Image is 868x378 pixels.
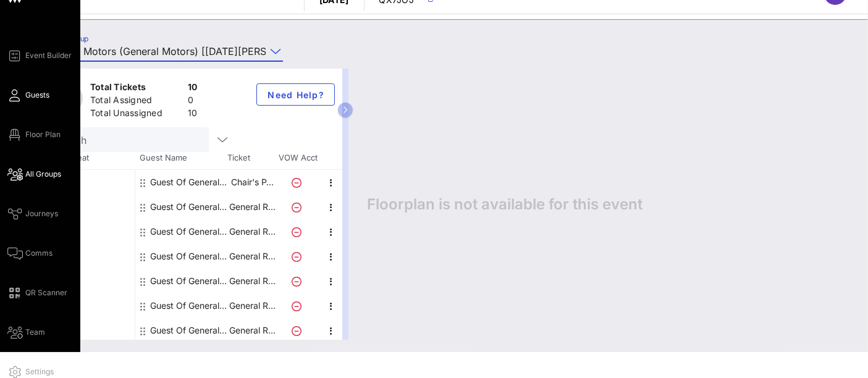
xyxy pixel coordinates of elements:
p: General R… [228,244,277,269]
span: Floorplan is not available for this event [367,195,643,214]
div: - [42,318,135,343]
span: QR Scanner [25,287,67,298]
div: Guest Of General Motors [150,219,228,244]
span: All Groups [25,169,61,180]
div: - [42,244,135,269]
p: Chair's P… [228,170,277,195]
span: Guests [25,90,49,101]
div: 10 [188,107,198,122]
span: Team [25,327,45,338]
div: Total Unassigned [90,107,183,122]
div: Guest Of General Motors [150,293,228,318]
span: VOW Acct [277,152,320,164]
div: - [42,170,135,195]
a: Team [7,325,45,340]
a: Event Builder [7,48,72,63]
p: General R… [228,293,277,318]
div: 10 [188,81,198,96]
span: Need Help? [267,90,324,100]
div: - [42,219,135,244]
p: General R… [228,219,277,244]
button: Need Help? [256,83,335,106]
div: Guest Of General Motors [150,269,228,293]
div: - [42,269,135,293]
span: Guest Name [135,152,227,164]
a: QR Scanner [7,285,67,300]
span: Table, Seat [42,152,135,164]
span: Journeys [25,208,58,219]
div: Guest Of General Motors [150,170,228,195]
a: Comms [7,246,53,261]
span: Settings [25,366,54,377]
span: Event Builder [25,50,72,61]
span: Floor Plan [25,129,61,140]
div: - [42,293,135,318]
div: Guest Of General Motors [150,195,228,219]
span: Ticket [227,152,277,164]
div: Guest Of General Motors [150,318,228,343]
div: Total Tickets [90,81,183,96]
div: Total Assigned [90,94,183,109]
div: 0 [188,94,198,109]
div: - [42,195,135,219]
div: Guest Of General Motors [150,244,228,269]
span: Comms [25,248,53,259]
p: General R… [228,195,277,219]
a: All Groups [7,167,61,182]
a: Guests [7,88,49,103]
a: Floor Plan [7,127,61,142]
p: General R… [228,269,277,293]
p: General R… [228,318,277,343]
a: Journeys [7,206,58,221]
